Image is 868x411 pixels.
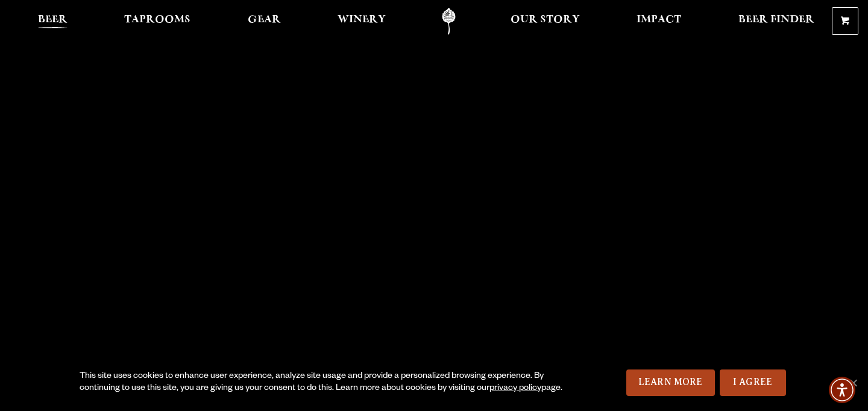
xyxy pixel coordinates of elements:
a: Winery [330,8,394,35]
div: This site uses cookies to enhance user experience, analyze site usage and provide a personalized ... [80,371,564,395]
a: Gear [240,8,289,35]
span: Gear [248,15,281,25]
a: Learn More [626,369,715,396]
a: Taprooms [116,8,198,35]
a: I Agree [720,369,786,396]
span: Beer [38,15,68,25]
span: Taprooms [124,15,190,25]
span: Our Story [511,15,580,25]
a: Impact [629,8,689,35]
a: Odell Home [426,8,471,35]
a: privacy policy [489,384,541,394]
a: Beer [30,8,75,35]
a: Beer Finder [731,8,822,35]
div: Accessibility Menu [829,377,855,403]
span: Winery [338,15,386,25]
a: Our Story [503,8,588,35]
span: Beer Finder [738,15,814,25]
span: Impact [637,15,681,25]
